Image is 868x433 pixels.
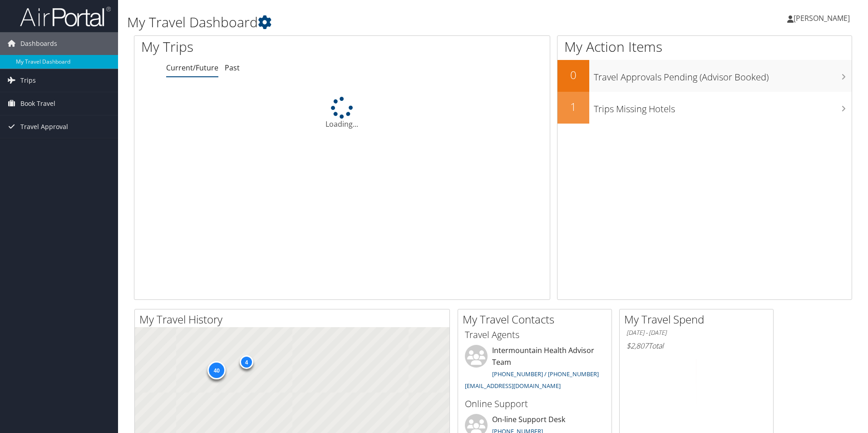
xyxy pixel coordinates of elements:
[626,341,766,351] h6: Total
[463,312,612,327] h2: My Travel Contacts
[624,312,773,327] h2: My Travel Spend
[787,5,859,32] a: [PERSON_NAME]
[225,63,240,73] a: Past
[557,99,589,114] h2: 1
[626,341,648,351] span: $2,807
[465,382,561,390] a: [EMAIL_ADDRESS][DOMAIN_NAME]
[594,66,852,84] h3: Travel Approvals Pending (Advisor Booked)
[127,13,615,32] h1: My Travel Dashboard
[557,60,852,92] a: 0Travel Approvals Pending (Advisor Booked)
[594,98,852,115] h3: Trips Missing Hotels
[20,92,55,115] span: Book Travel
[20,69,36,92] span: Trips
[460,345,609,393] li: Intermountain Health Advisor Team
[134,97,550,129] div: Loading...
[465,398,605,410] h3: Online Support
[794,13,850,23] span: [PERSON_NAME]
[20,32,57,55] span: Dashboards
[557,92,852,124] a: 1Trips Missing Hotels
[240,355,253,369] div: 4
[139,312,449,327] h2: My Travel History
[492,370,599,378] a: [PHONE_NUMBER] / [PHONE_NUMBER]
[207,361,226,379] div: 40
[141,37,370,56] h1: My Trips
[166,63,218,73] a: Current/Future
[557,37,852,56] h1: My Action Items
[20,115,68,138] span: Travel Approval
[626,328,766,337] h6: [DATE] - [DATE]
[465,328,605,341] h3: Travel Agents
[20,6,111,27] img: airportal-logo.png
[557,67,589,83] h2: 0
